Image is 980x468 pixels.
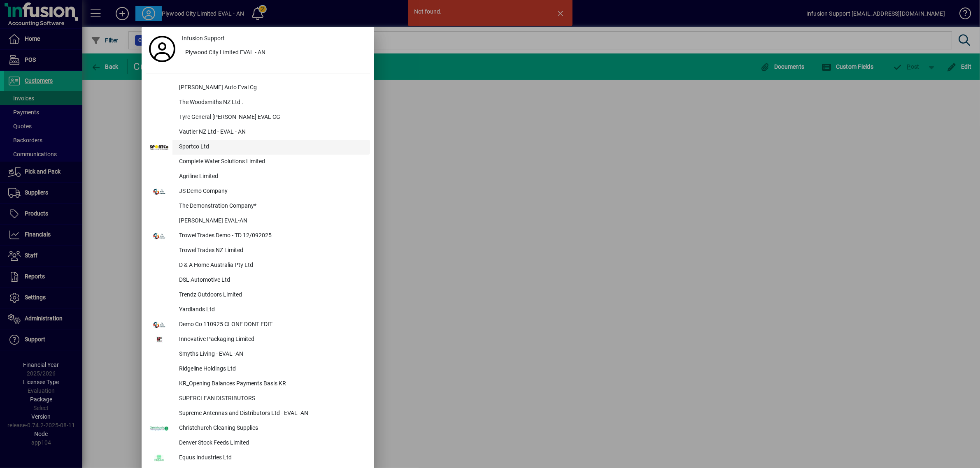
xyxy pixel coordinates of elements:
[146,258,370,273] button: D & A Home Australia Pty Ltd
[172,110,370,125] div: Tyre General [PERSON_NAME] EVAL CG
[172,273,370,288] div: DSL Automotive Ltd
[182,34,225,43] span: Infusion Support
[146,110,370,125] button: Tyre General [PERSON_NAME] EVAL CG
[179,31,370,46] a: Infusion Support
[172,169,370,184] div: Agriline Limited
[146,451,370,466] button: Equus Industries Ltd
[172,436,370,451] div: Denver Stock Feeds Limited
[172,406,370,421] div: Supreme Antennas and Distributors Ltd - EVAL -AN
[172,332,370,347] div: Innovative Packaging Limited
[172,184,370,199] div: JS Demo Company
[146,95,370,110] button: The Woodsmiths NZ Ltd .
[172,317,370,332] div: Demo Co 110925 CLONE DONT EDIT
[172,303,370,317] div: Yardlands Ltd
[172,243,370,258] div: Trowel Trades NZ Limited
[146,229,370,243] button: Trowel Trades Demo - TD 12/092025
[172,140,370,155] div: Sportco Ltd
[172,155,370,169] div: Complete Water Solutions Limited
[172,362,370,377] div: Ridgeline Holdings Ltd
[146,436,370,451] button: Denver Stock Feeds Limited
[179,46,370,60] button: Plywood City Limited EVAL - AN
[146,332,370,347] button: Innovative Packaging Limited
[172,421,370,436] div: Christchurch Cleaning Supplies
[146,243,370,258] button: Trowel Trades NZ Limited
[146,288,370,303] button: Trendz Outdoors Limited
[172,125,370,140] div: Vautier NZ Ltd - EVAL - AN
[146,406,370,421] button: Supreme Antennas and Distributors Ltd - EVAL -AN
[172,392,370,406] div: SUPERCLEAN DISTRIBUTORS
[172,288,370,303] div: Trendz Outdoors Limited
[172,377,370,392] div: KR_Opening Balances Payments Basis KR
[146,155,370,169] button: Complete Water Solutions Limited
[146,42,179,56] a: Profile
[172,199,370,214] div: The Demonstration Company*
[146,303,370,317] button: Yardlands Ltd
[172,347,370,362] div: Smyths Living - EVAL -AN
[146,421,370,436] button: Christchurch Cleaning Supplies
[172,451,370,466] div: Equus Industries Ltd
[172,258,370,273] div: D & A Home Australia Pty Ltd
[146,184,370,199] button: JS Demo Company
[146,347,370,362] button: Smyths Living - EVAL -AN
[146,317,370,332] button: Demo Co 110925 CLONE DONT EDIT
[172,95,370,110] div: The Woodsmiths NZ Ltd .
[146,199,370,214] button: The Demonstration Company*
[172,214,370,229] div: [PERSON_NAME] EVAL-AN
[146,169,370,184] button: Agriline Limited
[146,140,370,155] button: Sportco Ltd
[146,81,370,95] button: [PERSON_NAME] Auto Eval Cg
[146,377,370,392] button: KR_Opening Balances Payments Basis KR
[146,392,370,406] button: SUPERCLEAN DISTRIBUTORS
[146,125,370,140] button: Vautier NZ Ltd - EVAL - AN
[146,273,370,288] button: DSL Automotive Ltd
[172,229,370,243] div: Trowel Trades Demo - TD 12/092025
[146,362,370,377] button: Ridgeline Holdings Ltd
[172,81,370,95] div: [PERSON_NAME] Auto Eval Cg
[146,214,370,229] button: [PERSON_NAME] EVAL-AN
